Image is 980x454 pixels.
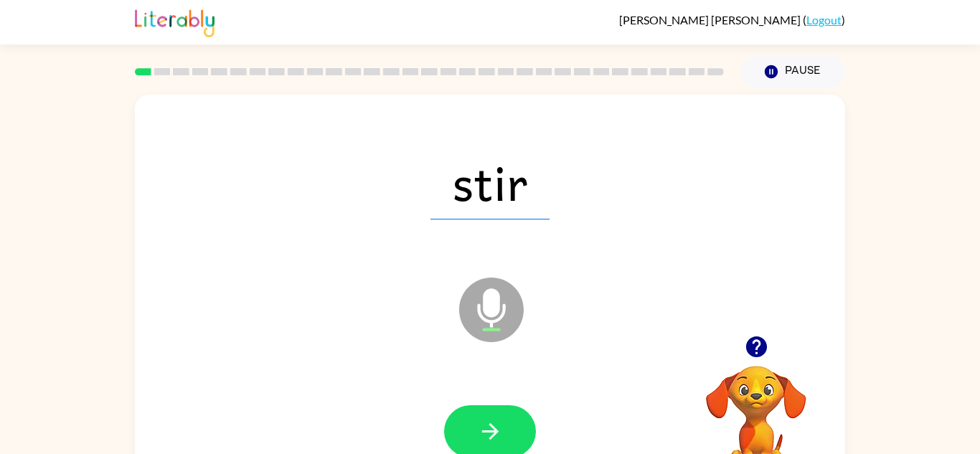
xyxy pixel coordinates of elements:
[135,6,215,37] img: Literably
[806,13,842,27] a: Logout
[430,145,550,219] span: stir
[741,55,845,88] button: Pause
[619,13,803,27] span: [PERSON_NAME] [PERSON_NAME]
[619,13,845,27] div: ( )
